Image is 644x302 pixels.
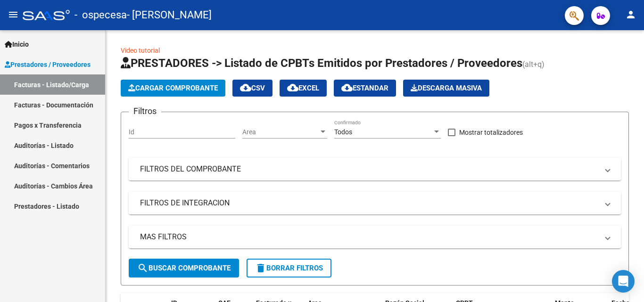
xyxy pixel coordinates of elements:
[232,80,272,97] button: CSV
[140,164,598,174] mat-panel-title: FILTROS DEL COMPROBANTE
[5,39,29,49] span: Inicio
[240,84,265,92] span: CSV
[403,80,489,97] button: Descarga Masiva
[121,80,225,97] button: Cargar Comprobante
[121,47,160,54] a: Video tutorial
[341,84,388,92] span: Estandar
[129,105,161,118] h3: Filtros
[403,80,489,97] app-download-masive: Descarga masiva de comprobantes (adjuntos)
[255,262,266,274] mat-icon: delete
[255,264,323,272] span: Borrar Filtros
[129,158,621,180] mat-expansion-panel-header: FILTROS DEL COMPROBANTE
[522,60,545,69] span: (alt+q)
[137,264,231,272] span: Buscar Comprobante
[8,9,19,20] mat-icon: menu
[247,259,331,278] button: Borrar Filtros
[280,80,327,97] button: EXCEL
[5,59,91,70] span: Prestadores / Proveedores
[140,232,598,242] mat-panel-title: MAS FILTROS
[612,270,635,293] div: Open Intercom Messenger
[129,259,239,278] button: Buscar Comprobante
[127,5,212,25] span: - [PERSON_NAME]
[74,5,127,25] span: - ospecesa
[334,80,396,97] button: Estandar
[140,198,598,208] mat-panel-title: FILTROS DE INTEGRACION
[411,84,482,92] span: Descarga Masiva
[240,82,251,93] mat-icon: cloud_download
[129,192,621,214] mat-expansion-panel-header: FILTROS DE INTEGRACION
[341,82,353,93] mat-icon: cloud_download
[459,127,523,138] span: Mostrar totalizadores
[121,57,522,70] span: PRESTADORES -> Listado de CPBTs Emitidos por Prestadores / Proveedores
[128,84,218,92] span: Cargar Comprobante
[625,9,636,20] mat-icon: person
[137,262,149,274] mat-icon: search
[287,82,298,93] mat-icon: cloud_download
[334,128,352,136] span: Todos
[242,128,319,136] span: Area
[287,84,319,92] span: EXCEL
[129,226,621,248] mat-expansion-panel-header: MAS FILTROS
